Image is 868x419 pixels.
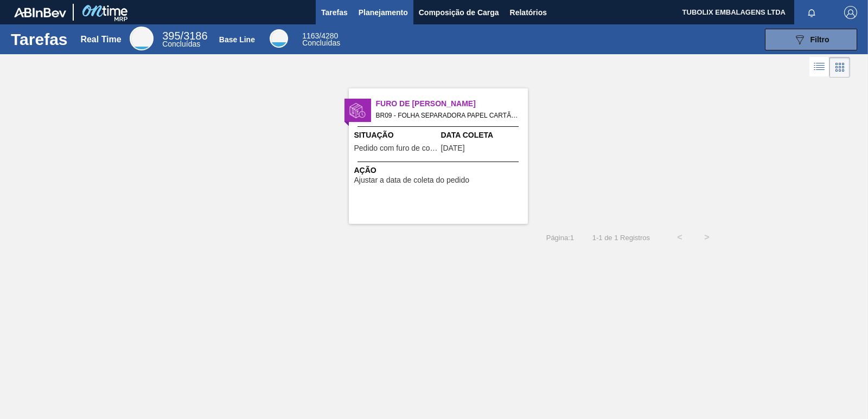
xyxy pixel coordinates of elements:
span: Furo de Coleta [376,98,528,109]
div: Base Line [219,35,255,44]
span: Data Coleta [441,130,525,141]
div: Base Line [302,33,340,47]
button: Notificações [794,5,829,20]
img: Logout [844,6,857,19]
div: Visão em Lista [809,57,829,78]
span: Concluídas [302,38,340,47]
span: 09/09/2025 [441,144,465,152]
span: Concluídas [162,40,200,48]
span: Pedido com furo de coleta [354,144,438,152]
span: Relatórios [510,6,547,19]
span: 395 [162,30,180,42]
h1: Tarefas [11,33,68,46]
span: Tarefas [321,6,348,19]
img: status [349,102,366,119]
span: Ajustar a data de coleta do pedido [354,176,470,184]
span: BR09 - FOLHA SEPARADORA PAPEL CARTÃO Pedido - 2008907 [376,109,519,121]
span: Ação [354,165,525,176]
span: Página : 1 [546,234,574,242]
img: TNhmsLtSVTkK8tSr43FrP2fwEKptu5GPRR3wAAAABJRU5ErkJggg== [14,8,66,17]
div: Visão em Cards [829,57,850,78]
div: Base Line [270,29,288,48]
div: Real Time [130,27,154,50]
span: Composição de Carga [419,6,499,19]
button: > [693,224,720,251]
span: Situação [354,130,438,141]
button: < [666,224,693,251]
span: / 3186 [162,30,207,42]
div: Real Time [162,31,207,48]
span: 1163 [302,31,319,40]
span: Planejamento [359,6,408,19]
span: / 4280 [302,31,338,40]
button: Filtro [765,29,857,50]
div: Real Time [80,35,121,44]
span: 1 - 1 de 1 Registros [590,234,650,242]
span: Filtro [810,35,829,44]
